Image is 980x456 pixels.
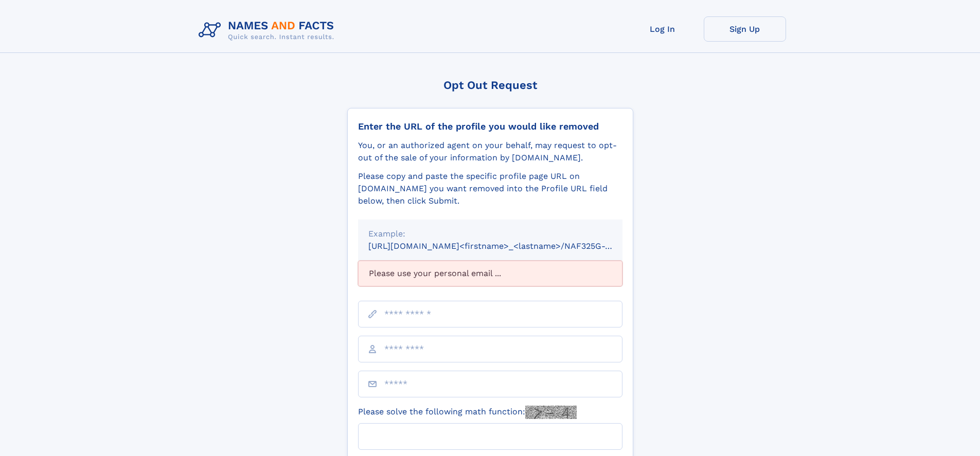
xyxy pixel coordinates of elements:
a: Log In [621,16,704,42]
div: Example: [368,228,612,240]
div: Opt Out Request [347,79,633,92]
div: Enter the URL of the profile you would like removed [358,121,622,132]
label: Please solve the following math function: [358,406,577,419]
img: Logo Names and Facts [194,16,343,44]
div: You, or an authorized agent on your behalf, may request to opt-out of the sale of your informatio... [358,139,622,164]
div: Please copy and paste the specific profile page URL on [DOMAIN_NAME] you want removed into the Pr... [358,170,622,207]
div: Please use your personal email ... [358,261,622,286]
small: [URL][DOMAIN_NAME]<firstname>_<lastname>/NAF325G-xxxxxxxx [368,241,642,251]
a: Sign Up [704,16,786,42]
